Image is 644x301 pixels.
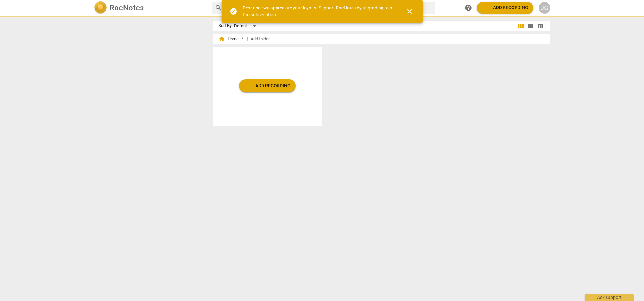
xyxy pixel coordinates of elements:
[464,4,472,12] span: help
[539,2,550,14] button: JG
[230,8,237,15] span: check_circle
[526,21,535,31] button: List view
[402,4,417,19] button: Close
[537,23,543,29] span: table_chart
[239,79,296,92] button: Upload
[482,4,490,12] span: add
[94,1,107,14] img: Logo
[243,12,276,17] a: Pro subscription
[517,22,525,30] span: view_module
[94,1,207,14] a: LogoRaeNotes
[516,21,526,31] button: Tile view
[406,8,413,15] span: close
[244,36,251,42] span: add
[462,2,474,14] a: Help
[241,37,243,41] span: /
[527,22,534,30] span: view_list
[244,82,252,90] span: add
[585,294,634,301] div: Ask support
[482,4,528,12] span: Add recording
[234,21,258,31] div: Default
[477,2,533,14] button: Upload
[218,36,225,42] span: home
[244,82,291,90] span: Add recording
[215,4,222,12] span: search
[218,36,239,42] span: Home
[243,5,394,18] div: Dear user, we appreciate your loyalty! Support RaeNotes by upgrading to a
[110,3,144,12] h2: RaeNotes
[535,21,545,31] button: Table view
[251,37,270,41] span: Add folder
[218,24,232,28] div: Sort By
